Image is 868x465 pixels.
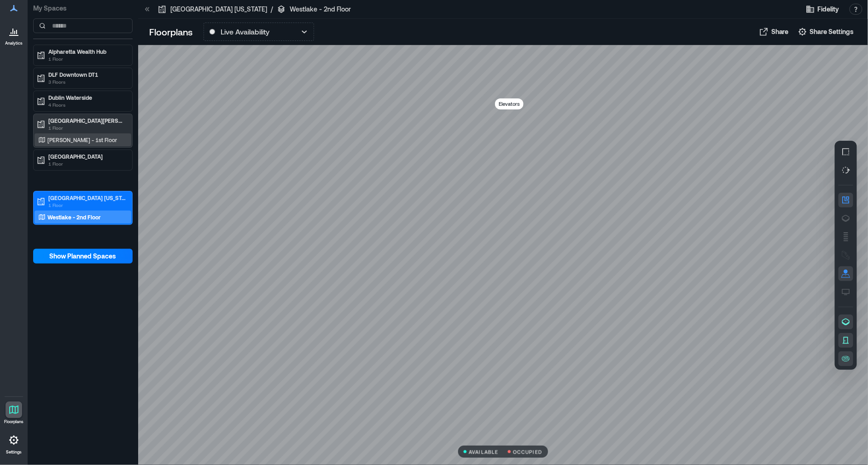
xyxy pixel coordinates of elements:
a: Floorplans [1,399,26,427]
button: Share [757,24,792,39]
p: / [271,5,273,14]
span: Share Settings [810,27,854,36]
p: Settings [6,449,22,455]
p: 4 Floors [48,101,126,109]
p: Floorplans [4,419,23,425]
p: 1 Floor [48,160,126,167]
p: [GEOGRAPHIC_DATA] [US_STATE] [170,5,267,14]
p: [GEOGRAPHIC_DATA] [48,153,126,160]
p: My Spaces [33,4,133,13]
p: AVAILABLE [469,449,498,454]
a: Settings [3,429,25,458]
p: 1 Floor [48,55,126,63]
p: DLF Downtown DT1 [48,71,126,78]
p: 3 Floors [48,78,126,86]
p: [GEOGRAPHIC_DATA] [US_STATE] [48,194,126,201]
p: Westlake - 2nd Floor [290,5,351,14]
span: Show Planned Spaces [50,252,117,261]
p: Analytics [5,40,23,46]
p: [PERSON_NAME] - 1st Floor [47,136,117,144]
button: Show Planned Spaces [33,249,133,264]
p: Elevators [499,99,520,109]
span: Fidelity [818,5,839,14]
p: Alpharetta Wealth Hub [48,48,126,55]
p: Westlake - 2nd Floor [47,213,101,221]
p: 1 Floor [48,201,126,209]
a: Analytics [2,20,25,49]
p: [GEOGRAPHIC_DATA][PERSON_NAME] [48,117,126,124]
button: Share Settings [795,24,857,39]
span: Share [771,27,789,36]
p: 1 Floor [48,124,126,132]
p: Dublin Waterside [48,94,126,101]
p: Floorplans [149,25,192,38]
button: Fidelity [803,2,842,17]
button: Live Availability [204,23,314,41]
p: OCCUPIED [513,449,542,454]
p: Live Availability [221,26,269,37]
